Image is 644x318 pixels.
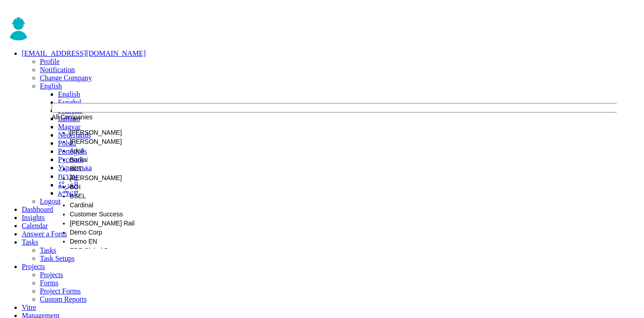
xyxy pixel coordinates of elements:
[40,82,62,90] a: English
[70,210,616,219] li: Customer Success
[22,263,45,270] a: Projects
[70,228,616,237] li: Demo Corp
[40,74,92,82] a: Change Company
[40,287,81,295] a: Project Forms
[40,254,75,262] a: Task Setups
[70,182,616,191] li: BOI
[40,197,61,205] a: Logout
[22,238,38,246] a: Tasks
[70,237,616,246] li: Demo EN
[70,191,616,201] li: BSEL
[70,246,616,255] li: EDF Global Demo
[22,303,36,311] a: Vitre
[22,222,48,230] a: Calendar
[52,113,616,122] div: All Companies
[40,58,60,65] a: Profile
[70,173,616,182] li: [PERSON_NAME]
[40,271,63,279] a: Projects
[70,146,616,155] li: Arkia
[70,128,616,137] li: [PERSON_NAME]
[40,66,75,73] a: Notification
[70,155,616,164] li: Barkai
[40,246,56,254] a: Tasks
[70,137,616,146] li: [PERSON_NAME]
[22,49,146,57] a: [EMAIL_ADDRESS][DOMAIN_NAME]
[22,214,45,221] a: Insights
[70,201,616,210] li: Cardinal
[22,230,67,238] a: Answer a Form
[70,164,616,173] li: BCT
[22,205,53,213] a: Dashboard
[40,295,87,303] a: Custom Reports
[58,90,80,98] a: English
[40,279,58,287] a: Forms
[58,98,82,106] a: Español
[4,12,33,40] img: UserPic.png
[70,219,616,228] li: [PERSON_NAME] Rail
